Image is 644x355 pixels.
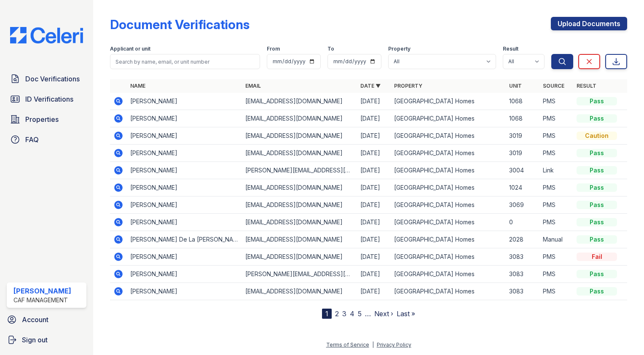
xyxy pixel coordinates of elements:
[391,179,506,196] td: [GEOGRAPHIC_DATA] Homes
[127,196,242,214] td: [PERSON_NAME]
[577,218,617,226] div: Pass
[357,248,391,266] td: [DATE]
[242,248,357,266] td: [EMAIL_ADDRESS][DOMAIN_NAME]
[322,309,332,319] div: 1
[242,127,357,145] td: [EMAIL_ADDRESS][DOMAIN_NAME]
[391,145,506,162] td: [GEOGRAPHIC_DATA] Homes
[242,93,357,110] td: [EMAIL_ADDRESS][DOMAIN_NAME]
[242,231,357,248] td: [EMAIL_ADDRESS][DOMAIN_NAME]
[539,162,573,179] td: Link
[372,342,374,348] div: |
[242,179,357,196] td: [EMAIL_ADDRESS][DOMAIN_NAME]
[543,83,564,89] a: Source
[506,196,539,214] td: 3069
[3,331,90,348] a: Sign out
[13,286,71,296] div: [PERSON_NAME]
[242,110,357,127] td: [EMAIL_ADDRESS][DOMAIN_NAME]
[577,149,617,157] div: Pass
[358,309,362,318] a: 5
[267,46,280,52] label: From
[357,231,391,248] td: [DATE]
[357,93,391,110] td: [DATE]
[357,283,391,300] td: [DATE]
[7,70,86,87] a: Doc Verifications
[350,309,354,318] a: 4
[365,309,371,319] span: …
[391,283,506,300] td: [GEOGRAPHIC_DATA] Homes
[25,94,73,104] span: ID Verifications
[391,266,506,283] td: [GEOGRAPHIC_DATA] Homes
[577,253,617,261] div: Fail
[577,132,617,140] div: Caution
[391,214,506,231] td: [GEOGRAPHIC_DATA] Homes
[503,46,518,52] label: Result
[577,235,617,244] div: Pass
[357,110,391,127] td: [DATE]
[360,83,381,89] a: Date ▼
[25,134,39,145] span: FAQ
[357,196,391,214] td: [DATE]
[242,266,357,283] td: [PERSON_NAME][EMAIL_ADDRESS][PERSON_NAME][DOMAIN_NAME]
[539,248,573,266] td: PMS
[110,54,260,69] input: Search by name, email, or unit number
[391,110,506,127] td: [GEOGRAPHIC_DATA] Homes
[245,83,261,89] a: Email
[25,74,80,84] span: Doc Verifications
[506,248,539,266] td: 3083
[539,93,573,110] td: PMS
[22,315,48,325] span: Account
[7,91,86,108] a: ID Verifications
[377,342,411,348] a: Privacy Policy
[506,145,539,162] td: 3019
[539,266,573,283] td: PMS
[127,145,242,162] td: [PERSON_NAME]
[539,145,573,162] td: PMS
[539,231,573,248] td: Manual
[127,127,242,145] td: [PERSON_NAME]
[577,97,617,105] div: Pass
[391,127,506,145] td: [GEOGRAPHIC_DATA] Homes
[110,17,250,32] div: Document Verifications
[3,27,90,43] img: CE_Logo_Blue-a8612792a0a2168367f1c8372b55b34899dd931a85d93a1a3d3e32e68fde9ad4.png
[539,110,573,127] td: PMS
[7,131,86,148] a: FAQ
[357,162,391,179] td: [DATE]
[539,127,573,145] td: PMS
[242,196,357,214] td: [EMAIL_ADDRESS][DOMAIN_NAME]
[397,309,415,318] a: Last »
[577,114,617,123] div: Pass
[506,162,539,179] td: 3004
[374,309,393,318] a: Next ›
[357,179,391,196] td: [DATE]
[506,283,539,300] td: 3083
[577,201,617,209] div: Pass
[506,127,539,145] td: 3019
[242,145,357,162] td: [EMAIL_ADDRESS][DOMAIN_NAME]
[357,145,391,162] td: [DATE]
[391,196,506,214] td: [GEOGRAPHIC_DATA] Homes
[127,231,242,248] td: [PERSON_NAME] De La [PERSON_NAME]
[539,179,573,196] td: PMS
[127,110,242,127] td: [PERSON_NAME]
[110,46,150,52] label: Applicant or unit
[391,231,506,248] td: [GEOGRAPHIC_DATA] Homes
[577,166,617,175] div: Pass
[506,266,539,283] td: 3083
[539,214,573,231] td: PMS
[539,196,573,214] td: PMS
[506,214,539,231] td: 0
[127,248,242,266] td: [PERSON_NAME]
[130,83,145,89] a: Name
[577,183,617,192] div: Pass
[388,46,411,52] label: Property
[577,270,617,278] div: Pass
[7,111,86,128] a: Properties
[13,296,71,304] div: CAF Management
[127,266,242,283] td: [PERSON_NAME]
[577,83,596,89] a: Result
[391,162,506,179] td: [GEOGRAPHIC_DATA] Homes
[357,127,391,145] td: [DATE]
[506,231,539,248] td: 2028
[242,162,357,179] td: [PERSON_NAME][EMAIL_ADDRESS][PERSON_NAME][DOMAIN_NAME]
